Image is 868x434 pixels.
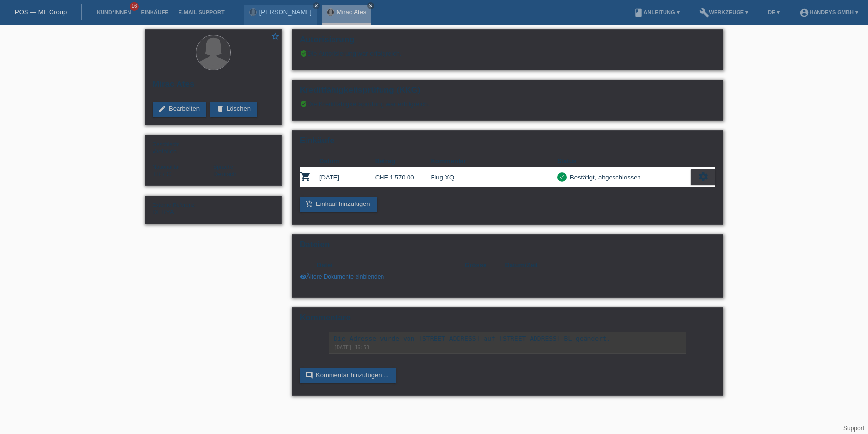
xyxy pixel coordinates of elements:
[464,259,505,271] th: Grösse
[300,171,311,182] i: POSP00023439
[843,425,864,432] a: Support
[300,273,384,280] a: visibilityÄltere Dokumente einblenden
[334,345,681,350] div: [DATE] 16:53
[300,100,307,108] i: verified_user
[300,240,715,255] h2: Dateien
[153,79,274,94] h2: Mirac Ates
[375,167,431,187] td: CHF 1'570.00
[300,197,377,212] a: add_shopping_cartEinkauf hinzufügen
[153,170,171,178] span: Türkei / C / 07.02.1998
[799,8,809,18] i: account_circle
[213,170,237,178] span: Deutsch
[300,273,306,280] i: visibility
[794,9,863,15] a: account_circleHandeys GmbH ▾
[271,32,280,41] i: star_border
[334,335,681,342] div: Die Adresse wurde von [STREET_ADDRESS] auf [STREET_ADDRESS] BL geändert.
[153,201,213,216] div: DERYA
[153,202,195,208] span: Externe Referenz
[174,9,230,15] a: E-Mail Support
[300,313,715,328] h2: Kommentare
[337,8,367,16] a: Mirac Ates
[153,140,213,155] div: Weiblich
[153,141,179,147] span: Geschlecht
[367,2,374,9] a: close
[300,368,396,383] a: commentKommentar hinzufügen ...
[300,50,307,57] i: verified_user
[92,9,136,15] a: Kund*innen
[314,3,319,8] i: close
[557,155,691,167] th: Status
[375,155,431,167] th: Betrag
[259,8,312,16] a: [PERSON_NAME]
[559,173,565,180] i: check
[629,9,684,15] a: bookAnleitung ▾
[153,102,206,117] a: editBearbeiten
[271,32,280,42] a: star_border
[505,259,586,271] th: Datum/Zeit
[694,9,754,15] a: buildWerkzeuge ▾
[136,9,173,15] a: Einkäufe
[431,155,557,167] th: Kommentar
[300,85,715,100] h2: Kreditfähigkeitsprüfung (KKG)
[319,155,375,167] th: Datum
[300,136,715,151] h2: Einkäufe
[158,105,166,113] i: edit
[210,102,257,117] a: deleteLöschen
[634,8,643,18] i: book
[319,167,375,187] td: [DATE]
[306,371,313,379] i: comment
[306,200,313,208] i: add_shopping_cart
[15,8,67,16] a: POS — MF Group
[368,3,373,8] i: close
[317,259,464,271] th: Datei
[153,164,179,170] span: Nationalität
[698,171,709,182] i: settings
[763,9,785,15] a: DE ▾
[213,164,233,170] span: Sprache
[300,35,715,50] h2: Autorisierung
[431,167,557,187] td: Flug XQ
[313,2,320,9] a: close
[699,8,709,18] i: build
[216,105,224,113] i: delete
[130,2,139,11] span: 16
[300,100,715,115] div: Die Kreditfähigkeitsprüfung war erfolgreich.
[567,172,641,182] div: Bestätigt, abgeschlossen
[300,50,715,57] div: Die Autorisierung war erfolgreich.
